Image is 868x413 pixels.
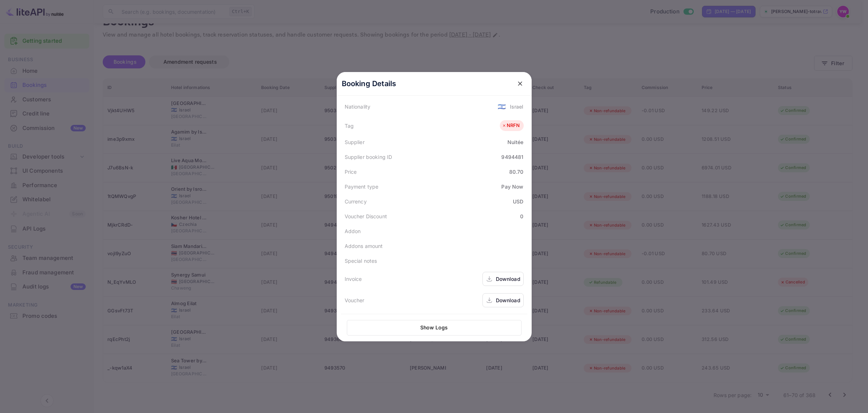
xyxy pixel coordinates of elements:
[347,320,522,336] button: Show Logs
[345,257,377,265] div: Special notes
[345,103,371,110] div: Nationality
[345,153,392,161] div: Supplier booking ID
[501,183,523,190] div: Pay Now
[496,275,520,283] div: Download
[345,296,365,304] div: Voucher
[345,122,354,130] div: Tag
[510,103,524,110] div: Israel
[507,138,524,146] div: Nuitée
[345,212,387,220] div: Voucher Discount
[514,77,527,90] button: close
[509,168,524,176] div: 80.70
[501,153,523,161] div: 9494481
[498,100,506,113] span: United States
[345,138,365,146] div: Supplier
[345,198,367,205] div: Currency
[502,122,520,129] div: NRFN
[513,198,523,205] div: USD
[345,242,383,250] div: Addons amount
[345,183,379,190] div: Payment type
[345,227,361,235] div: Addon
[342,78,396,89] p: Booking Details
[345,275,362,283] div: Invoice
[520,212,523,220] div: 0
[496,296,520,304] div: Download
[345,168,357,176] div: Price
